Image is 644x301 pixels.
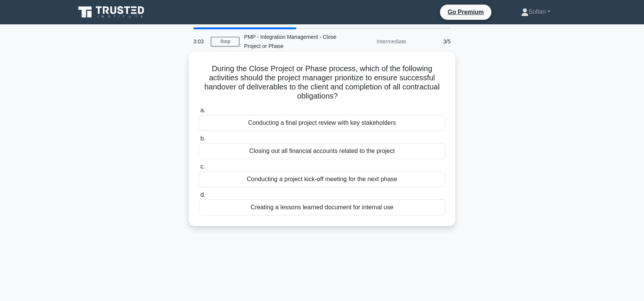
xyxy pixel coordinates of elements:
a: Go Premium [443,7,488,17]
div: Closing out all financial accounts related to the project [199,143,445,159]
span: b. [200,135,205,142]
a: Sultan [503,4,569,19]
div: Conducting a project kick-off meeting for the next phase [199,171,445,187]
div: 3:03 [189,34,211,49]
span: d. [200,191,205,198]
a: Stop [211,37,239,46]
div: Intermediate [344,34,411,49]
span: c. [200,163,205,170]
h5: During the Close Project or Phase process, which of the following activities should the project m... [198,64,446,101]
div: Conducting a final project review with key stakeholders [199,115,445,131]
div: 3/5 [411,34,455,49]
span: a. [200,107,205,113]
div: PMP - Integration Management - Close Project or Phase [239,29,344,54]
div: Creating a lessons learned document for internal use [199,199,445,215]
